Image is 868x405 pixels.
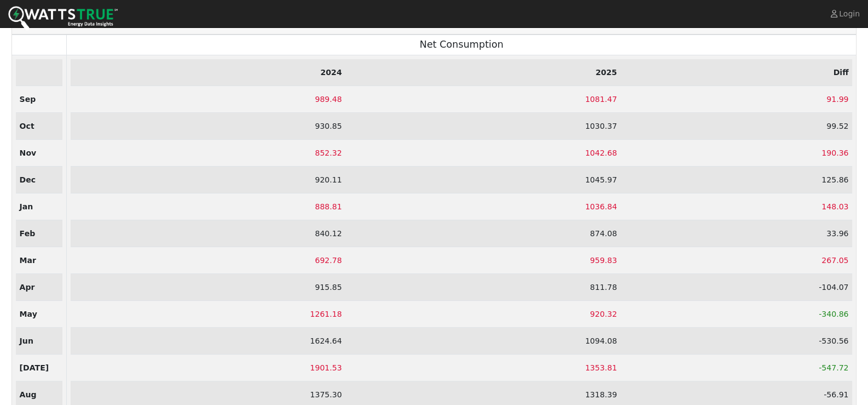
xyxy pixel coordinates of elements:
[621,220,852,247] td: 33.96
[621,85,852,112] td: 91.99
[346,193,621,220] td: 1036.84
[621,274,852,301] td: -104.07
[621,301,852,328] td: -340.86
[346,355,621,381] td: 1353.81
[346,301,621,328] td: 920.32
[20,229,36,238] strong: Feb
[20,310,37,318] strong: May
[346,274,621,301] td: 811.78
[346,328,621,355] td: 1094.08
[346,247,621,273] td: 959.83
[346,139,621,166] td: 1042.68
[595,68,617,77] strong: 2025
[20,95,36,104] strong: Sep
[621,139,852,166] td: 190.36
[833,68,848,77] strong: Diff
[71,139,346,166] td: 852.32
[20,283,35,292] strong: Apr
[71,220,346,247] td: 840.12
[8,6,118,31] img: WattsTrue
[71,193,346,220] td: 888.81
[621,112,852,139] td: 99.52
[20,175,36,184] strong: Dec
[71,85,346,112] td: 989.48
[71,355,346,381] td: 1901.53
[346,220,621,247] td: 874.08
[621,328,852,355] td: -530.56
[20,202,33,211] strong: Jan
[621,193,852,220] td: 148.03
[71,328,346,355] td: 1624.64
[20,122,34,130] strong: Oct
[20,149,37,157] strong: Nov
[71,247,346,273] td: 692.78
[20,363,49,372] strong: [DATE]
[71,39,852,50] h3: Net Consumption
[621,166,852,193] td: 125.86
[320,68,342,77] strong: 2024
[71,274,346,301] td: 915.85
[346,112,621,139] td: 1030.37
[346,166,621,193] td: 1045.97
[346,85,621,112] td: 1081.47
[20,390,37,399] strong: Aug
[71,301,346,328] td: 1261.18
[621,247,852,273] td: 267.05
[20,336,33,345] strong: Jun
[621,355,852,381] td: -547.72
[71,166,346,193] td: 920.11
[20,256,36,265] strong: Mar
[71,112,346,139] td: 930.85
